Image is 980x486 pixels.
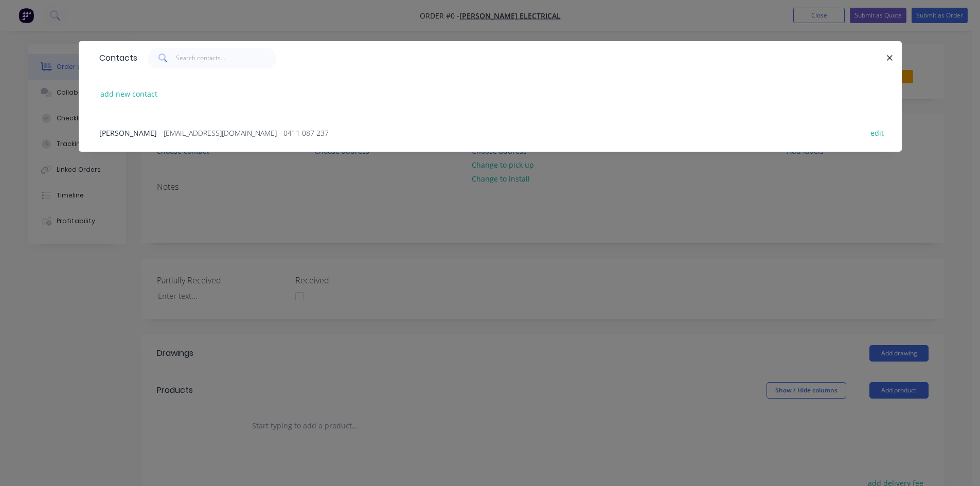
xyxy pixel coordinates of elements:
button: edit [865,125,889,139]
input: Search contacts... [176,48,276,68]
span: - [EMAIL_ADDRESS][DOMAIN_NAME] - 0411 087 237 [159,128,329,138]
button: add new contact [95,87,163,101]
span: [PERSON_NAME] [99,128,157,138]
div: Contacts [94,42,137,75]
